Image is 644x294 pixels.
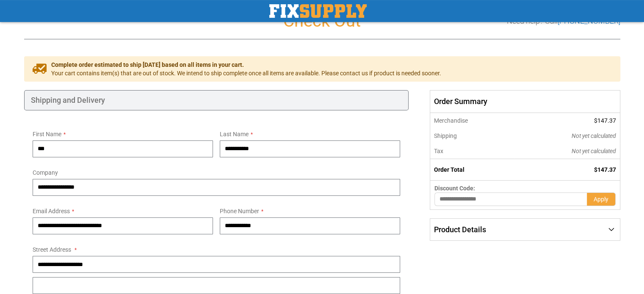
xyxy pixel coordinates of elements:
span: First Name [33,131,61,137]
img: Fix Industrial Supply [269,4,367,18]
th: Tax [430,143,514,159]
button: Apply [587,192,616,206]
span: Order Summary [430,90,620,113]
span: Phone Number [220,208,259,214]
span: Street Address [33,246,71,253]
span: Complete order estimated to ship [DATE] based on all items in your cart. [51,60,441,69]
h1: Check Out [24,12,620,30]
span: Not yet calculated [572,148,616,154]
a: [PHONE_NUMBER] [558,16,620,25]
span: Apply [594,196,608,203]
span: Email Address [33,208,70,214]
th: Merchandise [430,113,514,128]
span: Discount Code: [434,185,475,192]
span: Not yet calculated [572,132,616,139]
span: $147.37 [594,117,616,124]
span: Last Name [220,131,249,137]
h3: Need help? Call [507,17,620,25]
span: Shipping [434,132,457,139]
strong: Order Total [434,166,464,173]
span: Company [33,169,58,176]
span: $147.37 [594,166,616,173]
div: Shipping and Delivery [24,90,409,110]
span: Product Details [434,225,486,234]
span: Your cart contains item(s) that are out of stock. We intend to ship complete once all items are a... [51,69,441,77]
a: store logo [269,4,367,18]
